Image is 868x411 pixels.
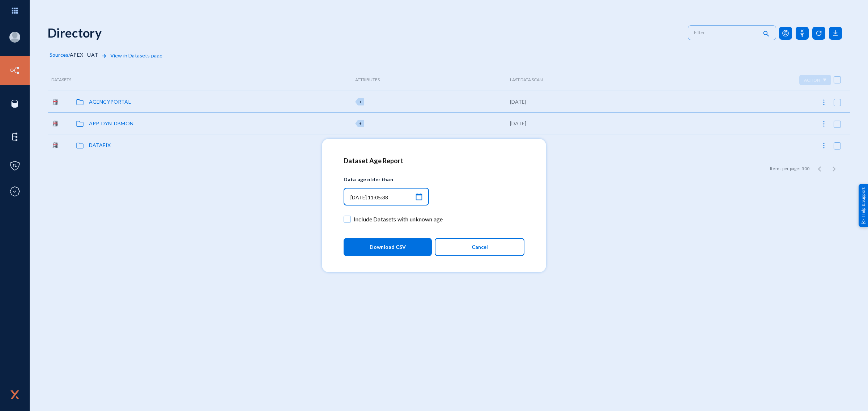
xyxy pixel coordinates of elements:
[370,241,406,254] span: Download CSV
[344,157,524,165] h2: Dataset Age Report
[435,238,524,256] button: Cancel
[350,194,413,201] input: Choose date
[414,192,423,202] mat-icon: calendar_today
[472,241,488,253] span: Cancel
[354,214,443,225] span: Include Datasets with unknown age
[344,172,459,187] span: Data age older than
[344,238,432,256] button: Download CSV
